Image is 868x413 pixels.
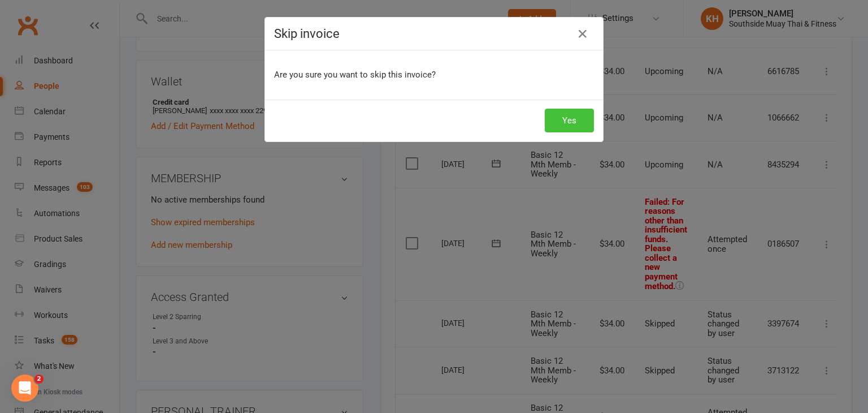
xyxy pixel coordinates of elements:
button: Yes [545,109,594,132]
iframe: Intercom live chat [11,375,38,402]
button: Close [574,25,592,43]
span: 2 [34,375,44,384]
span: Are you sure you want to skip this invoice? [274,70,436,80]
h4: Skip invoice [274,27,594,41]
